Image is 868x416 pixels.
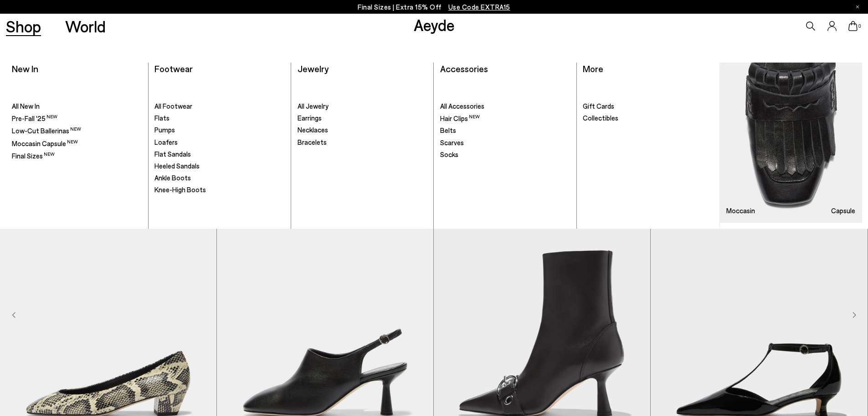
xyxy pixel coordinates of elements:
[154,150,285,159] a: Flat Sandals
[720,63,862,223] img: Mobile_e6eede4d-78b8-4bd1-ae2a-4197e375e133_900x.jpg
[440,138,464,147] span: Scarves
[583,102,614,110] span: Gift Cards
[448,3,510,11] span: Navigate to /collections/ss25-final-sizes
[440,126,456,134] span: Belts
[440,102,484,110] span: All Accessories
[583,63,603,74] a: More
[12,139,142,148] a: Moccasin Capsule
[298,102,428,111] a: All Jewelry
[154,126,175,134] span: Pumps
[440,138,570,147] a: Scarves
[440,150,570,159] a: Socks
[154,102,285,111] a: All Footwear
[12,310,15,321] div: Previous slide
[848,21,858,31] a: 0
[12,63,38,74] a: New In
[720,63,862,223] a: Moccasin Capsule
[154,63,193,74] a: Footwear
[440,114,480,122] span: Hair Clips
[831,207,855,214] h3: Capsule
[154,126,285,135] a: Pumps
[154,102,192,110] span: All Footwear
[154,185,285,195] a: Knee-High Boots
[154,138,178,146] span: Loafers
[12,102,40,110] span: All New In
[298,114,428,123] a: Earrings
[583,102,714,111] a: Gift Cards
[298,126,328,134] span: Necklaces
[12,126,142,136] a: Low-Cut Ballerinas
[12,126,81,135] span: Low-Cut Ballerinas
[154,114,285,123] a: Flats
[154,162,285,171] a: Heeled Sandals
[440,114,570,123] a: Hair Clips
[154,114,169,122] span: Flats
[12,152,55,160] span: Final Sizes
[298,138,428,147] a: Bracelets
[6,18,41,34] a: Shop
[154,185,206,194] span: Knee-High Boots
[298,126,428,135] a: Necklaces
[298,63,329,74] a: Jewelry
[12,139,78,147] span: Moccasin Capsule
[358,1,510,13] p: Final Sizes | Extra 15% Off
[298,114,322,122] span: Earrings
[12,151,142,161] a: Final Sizes
[440,126,570,135] a: Belts
[583,114,714,123] a: Collectibles
[65,18,106,34] a: World
[12,102,142,111] a: All New In
[858,24,862,29] span: 0
[154,150,191,158] span: Flat Sandals
[726,207,755,214] h3: Moccasin
[154,138,285,147] a: Loafers
[414,15,455,34] a: Aeyde
[440,102,570,111] a: All Accessories
[298,102,329,110] span: All Jewelry
[154,174,191,182] span: Ankle Boots
[12,114,57,122] span: Pre-Fall '25
[583,114,618,122] span: Collectibles
[298,138,327,146] span: Bracelets
[154,162,200,170] span: Heeled Sandals
[12,114,142,123] a: Pre-Fall '25
[154,174,285,183] a: Ankle Boots
[440,150,458,158] span: Socks
[853,310,856,321] div: Next slide
[440,63,488,74] a: Accessories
